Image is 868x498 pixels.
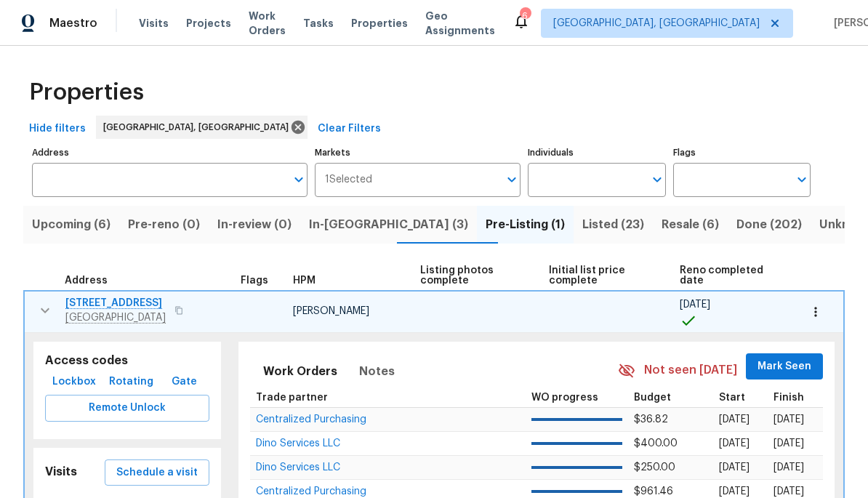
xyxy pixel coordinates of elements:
[303,18,334,28] span: Tasks
[647,169,667,190] button: Open
[502,169,522,190] button: Open
[103,120,294,134] span: [GEOGRAPHIC_DATA], [GEOGRAPHIC_DATA]
[425,9,495,38] span: Geo Assignments
[312,116,387,142] button: Clear Filters
[105,459,209,486] button: Schedule a visit
[186,16,231,31] span: Projects
[634,486,673,497] span: $961.46
[161,369,207,395] button: Gate
[128,214,200,235] span: Pre-reno (0)
[256,486,366,497] span: Centralized Purchasing
[719,414,750,425] span: [DATE]
[293,306,369,316] span: [PERSON_NAME]
[719,438,750,449] span: [DATE]
[256,462,340,473] span: Dino Services LLC
[719,462,750,473] span: [DATE]
[549,265,655,286] span: Initial list price complete
[49,16,97,31] span: Maestro
[582,214,644,235] span: Listed (23)
[96,116,308,139] div: [GEOGRAPHIC_DATA], [GEOGRAPHIC_DATA]
[103,369,159,395] button: Rotating
[553,16,760,31] span: [GEOGRAPHIC_DATA], [GEOGRAPHIC_DATA]
[52,373,96,391] span: Lockbox
[45,353,209,369] h5: Access codes
[29,120,86,138] span: Hide filters
[256,439,340,448] a: Dino Services LLC
[309,214,468,235] span: In-[GEOGRAPHIC_DATA] (3)
[256,415,366,424] a: Centralized Purchasing
[680,265,775,286] span: Reno completed date
[662,214,719,235] span: Resale (6)
[256,414,366,425] span: Centralized Purchasing
[325,174,372,186] span: 1 Selected
[116,464,198,482] span: Schedule a visit
[293,276,316,286] span: HPM
[634,438,678,449] span: $400.00
[634,393,671,403] span: Budget
[531,393,598,403] span: WO progress
[139,16,169,31] span: Visits
[773,414,804,425] span: [DATE]
[23,116,92,142] button: Hide filters
[57,399,198,417] span: Remote Unlock
[32,148,308,157] label: Address
[773,438,804,449] span: [DATE]
[256,487,366,496] a: Centralized Purchasing
[47,369,102,395] button: Lockbox
[318,120,381,138] span: Clear Filters
[758,358,811,376] span: Mark Seen
[241,276,268,286] span: Flags
[746,353,823,380] button: Mark Seen
[315,148,521,157] label: Markets
[773,462,804,473] span: [DATE]
[634,414,668,425] span: $36.82
[773,486,804,497] span: [DATE]
[673,148,811,157] label: Flags
[520,9,530,23] div: 6
[166,373,201,391] span: Gate
[249,9,286,38] span: Work Orders
[289,169,309,190] button: Open
[792,169,812,190] button: Open
[32,214,110,235] span: Upcoming (6)
[256,463,340,472] a: Dino Services LLC
[528,148,665,157] label: Individuals
[773,393,804,403] span: Finish
[719,486,750,497] span: [DATE]
[217,214,292,235] span: In-review (0)
[719,393,745,403] span: Start
[65,276,108,286] span: Address
[736,214,802,235] span: Done (202)
[486,214,565,235] span: Pre-Listing (1)
[420,265,524,286] span: Listing photos complete
[256,438,340,449] span: Dino Services LLC
[45,395,209,422] button: Remote Unlock
[351,16,408,31] span: Properties
[680,300,710,310] span: [DATE]
[359,361,395,382] span: Notes
[634,462,675,473] span: $250.00
[644,362,737,379] span: Not seen [DATE]
[29,85,144,100] span: Properties
[45,465,77,480] h5: Visits
[256,393,328,403] span: Trade partner
[109,373,153,391] span: Rotating
[263,361,337,382] span: Work Orders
